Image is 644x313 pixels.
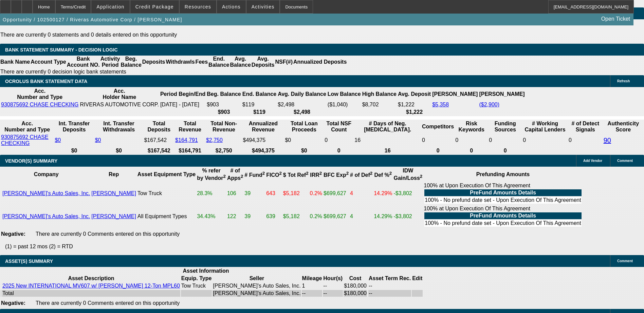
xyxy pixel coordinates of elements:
[398,109,431,116] th: $1,222
[144,120,174,133] th: Total Deposits
[67,56,100,68] th: Bank Account NO.
[227,182,243,205] td: 106
[302,275,322,281] b: Mileage
[266,205,282,228] td: 639
[223,174,226,179] sup: 2
[54,147,94,154] th: $0
[244,205,265,228] td: 39
[137,171,196,177] b: Asset Equipment Type
[142,56,166,68] th: Deposits
[617,159,633,163] span: Comment
[455,147,488,154] th: 0
[284,120,324,133] th: Total Loan Proceeds
[374,172,392,178] b: Def %
[206,101,241,108] td: $903
[293,56,347,68] th: Annualized Deposits
[324,172,349,178] b: BFC Exp
[362,101,397,108] td: $8,702
[432,88,478,101] th: [PERSON_NAME]
[68,275,114,281] b: Asset Description
[310,205,323,228] td: 0.2%
[470,190,536,195] b: PreFund Amounts Details
[34,171,59,177] b: Company
[227,205,243,228] td: 122
[243,120,284,133] th: Annualized Revenue
[327,88,361,101] th: Low Balance
[354,120,421,133] th: # Days of Neg. [MEDICAL_DATA].
[96,4,124,9] span: Application
[277,88,327,101] th: Avg. Daily Balance
[323,290,343,297] td: --
[175,147,205,154] th: $164,791
[95,120,143,133] th: Int. Transfer Withdrawals
[95,147,143,154] th: $0
[206,88,241,101] th: Beg. Balance
[368,283,411,289] td: --
[1,300,25,306] b: Negative:
[522,120,568,133] th: # Working Capital Lenders
[369,275,411,281] b: Asset Term Rec.
[183,268,229,274] b: Asset Information
[5,258,53,264] span: ASSET(S) SUMMARY
[398,88,431,101] th: Avg. Deposit
[195,56,208,68] th: Fees
[393,168,422,181] b: IDW Gain/Loss
[489,134,522,147] td: 0
[36,300,180,306] span: There are currently 0 Comments entered on this opportunity
[412,275,423,282] th: Edit
[283,172,309,178] b: $ Tot Ref
[227,168,243,181] b: # of Apps
[243,147,284,154] th: $494,375
[229,56,251,68] th: Avg. Balance
[91,190,136,196] a: [PERSON_NAME]
[0,32,377,38] p: There are currently 0 statements and 0 details entered on this opportunity
[3,17,182,22] span: Opportunity / 102500127 / Riveras Automotive Corp / [PERSON_NAME]
[206,109,241,116] th: $903
[349,275,362,281] b: Cost
[100,56,121,68] th: Activity Period
[599,13,633,25] a: Open Ticket
[197,182,226,205] td: 28.3%
[137,205,196,228] td: All Equipment Types
[266,172,282,178] b: FICO
[489,120,522,133] th: Funding Sources
[135,4,174,9] span: Credit Package
[144,147,174,154] th: $167,542
[422,147,454,154] th: 0
[310,172,322,178] b: IRR
[252,4,275,9] span: Activities
[489,147,522,154] th: 0
[476,171,530,177] b: Prefunding Amounts
[306,171,308,176] sup: 2
[91,0,129,13] button: Application
[175,137,198,143] a: $164,791
[197,205,226,228] td: 34.43%
[242,101,277,108] td: $119
[36,231,180,237] span: There are currently 0 Comments entered on this opportunity
[222,4,241,9] span: Actions
[30,56,67,68] th: Account Type
[323,275,343,281] b: Hour(s)
[130,0,179,13] button: Credit Package
[373,205,392,228] td: 14.29%
[2,190,90,196] a: [PERSON_NAME]'s Auto Sales, Inc.
[368,290,411,297] td: --
[350,205,373,228] td: 4
[91,213,136,219] a: [PERSON_NAME]
[470,213,536,218] b: PreFund Amounts Details
[455,134,488,147] td: 0
[284,147,324,154] th: $0
[523,137,526,143] span: 0
[604,137,611,144] a: 90
[175,120,205,133] th: Total Revenue
[5,79,87,84] span: OCROLUS BANK STATEMENT DATA
[5,158,57,164] span: VENDOR(S) SUMMARY
[319,171,322,176] sup: 2
[350,172,372,178] b: # of Def
[277,101,327,108] td: $2,498
[424,206,582,227] div: 100% at Upon Execution Of This Agreement
[284,134,324,147] td: $0
[393,205,423,228] td: -$3,802
[283,182,309,205] td: $5,182
[1,231,25,237] b: Negative:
